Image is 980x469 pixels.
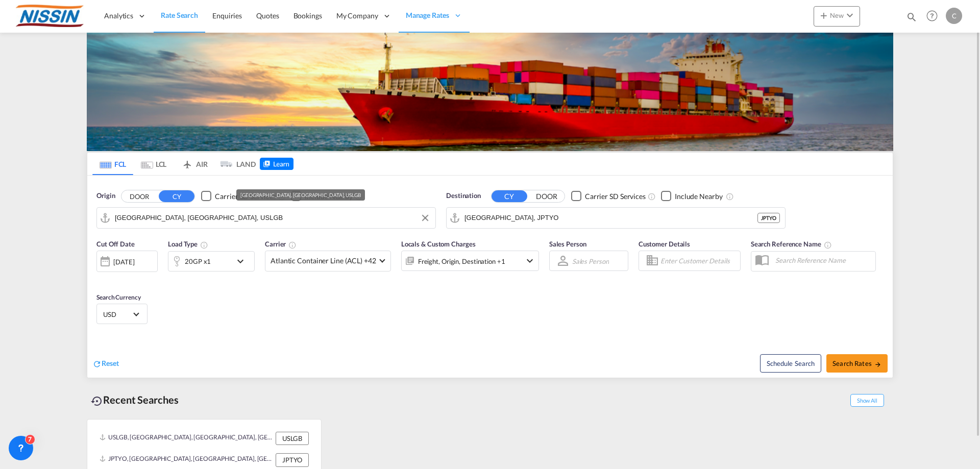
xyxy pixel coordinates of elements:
[288,241,297,249] md-icon: The selected Trucker/Carrierwill be displayed in the rate results If the rates are from another f...
[115,210,430,226] input: Search by Port
[492,190,527,202] button: CY
[946,8,962,24] div: C
[648,192,656,201] md-icon: Unchecked: Search for CY (Container Yard) services for all selected carriers.Checked : Search for...
[92,153,256,175] md-pagination-wrapper: Use the left and right arrow keys to navigate between tabs
[571,191,646,202] md-checkbox: Checkbox No Ink
[571,254,610,268] md-select: Sales Person
[446,191,481,201] span: Destination
[215,191,276,202] div: Carrier SD Services
[770,253,875,268] input: Search Reference Name
[103,310,132,319] span: USD
[675,191,723,202] div: Include Nearby
[96,191,115,201] span: Origin
[447,208,785,228] md-input-container: Tokyo, JPTYO
[96,271,104,285] md-datepicker: Select
[234,255,252,267] md-icon: icon-chevron-down
[401,240,476,248] span: Locals & Custom Charges
[844,9,856,21] md-icon: icon-chevron-down
[406,10,449,20] span: Manage Rates
[726,192,734,201] md-icon: Unchecked: Ignores neighbouring ports when fetching rates.Checked : Includes neighbouring ports w...
[15,5,84,28] img: 485da9108dca11f0a63a77e390b9b49c.jpg
[121,190,157,202] button: DOOR
[818,9,830,21] md-icon: icon-plus 400-fg
[181,158,193,166] md-icon: icon-airplane
[92,358,119,369] div: icon-refreshReset
[96,293,141,301] span: Search Currency
[100,453,273,466] div: JPTYO, Tokyo, Japan, Greater China & Far East Asia, Asia Pacific
[826,354,888,373] button: Search Ratesicon-arrow-right
[418,254,505,268] div: Freight Origin Destination Factory Stuffing
[174,153,215,175] md-tab-item: AIR
[97,208,435,228] md-input-container: Long Beach, CA, USLGB
[874,361,881,368] md-icon: icon-arrow-right
[271,256,376,266] span: Atlantic Container Line (ACL) +42
[923,7,941,24] span: Help
[760,354,821,373] button: Note: By default Schedule search will only considerorigin ports, destination ports and cut off da...
[265,240,297,248] span: Carrier
[585,191,646,202] div: Carrier SD Services
[401,251,539,271] div: Freight Origin Destination Factory Stuffingicon-chevron-down
[291,191,353,202] md-checkbox: Checkbox No Ink
[96,251,158,272] div: [DATE]
[814,6,860,27] button: icon-plus 400-fgNewicon-chevron-down
[159,190,194,202] button: CY
[212,11,242,20] span: Enquiries
[293,11,322,20] span: Bookings
[215,153,256,175] md-tab-item: LAND
[201,191,276,202] md-checkbox: Checkbox No Ink
[102,307,142,322] md-select: Select Currency: $ USDUnited States Dollar
[276,432,309,445] div: USLGB
[850,394,884,407] span: Show All
[464,210,757,226] input: Search by Port
[923,7,946,26] div: Help
[96,240,135,248] span: Cut Off Date
[336,11,378,21] span: My Company
[639,240,690,248] span: Customer Details
[185,254,211,268] div: 20GP x1
[113,257,134,266] div: [DATE]
[240,189,361,201] div: [GEOGRAPHIC_DATA], [GEOGRAPHIC_DATA], USLGB
[418,210,433,226] button: Clear Input
[91,395,103,407] md-icon: icon-backup-restore
[102,359,119,367] span: Reset
[168,251,255,271] div: 20GP x1icon-chevron-down
[549,240,586,248] span: Sales Person
[168,240,208,248] span: Load Type
[751,240,832,248] span: Search Reference Name
[529,190,565,202] button: DOOR
[757,213,780,223] div: JPTYO
[92,153,133,175] md-tab-item: FCL
[200,241,208,249] md-icon: icon-information-outline
[256,11,279,20] span: Quotes
[87,388,183,411] div: Recent Searches
[524,255,536,267] md-icon: icon-chevron-down
[133,153,174,175] md-tab-item: LCL
[906,11,917,27] div: icon-magnify
[87,33,893,151] img: LCL+%26+FCL+BACKGROUND.png
[661,191,723,202] md-checkbox: Checkbox No Ink
[276,453,309,466] div: JPTYO
[87,176,893,378] div: Origin DOOR CY Checkbox No InkUnchecked: Search for CY (Container Yard) services for all selected...
[104,11,133,21] span: Analytics
[100,432,273,445] div: USLGB, Long Beach, CA, United States, North America, Americas
[818,11,856,19] span: New
[906,11,917,22] md-icon: icon-magnify
[824,241,832,249] md-icon: Your search will be saved by the below given name
[660,253,737,268] input: Enter Customer Details
[92,359,102,368] md-icon: icon-refresh
[161,11,198,19] span: Rate Search
[832,359,881,367] span: Search Rates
